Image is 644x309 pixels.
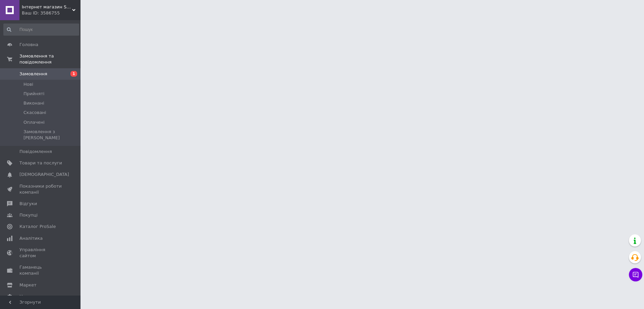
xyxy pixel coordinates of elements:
span: Налаштування [19,294,54,300]
div: Ваш ID: 3586755 [22,10,80,16]
span: Замовлення [19,71,47,77]
span: Показники роботи компанії [19,183,62,195]
input: Пошук [3,24,79,36]
span: Замовлення з [PERSON_NAME] [23,129,78,141]
span: Гаманець компанії [19,264,62,276]
span: Виконані [23,100,44,106]
span: Покупці [19,212,38,218]
span: Головна [19,42,38,48]
span: Каталог ProSale [19,224,56,230]
span: Оплачені [23,119,45,125]
span: Товари та послуги [19,160,62,166]
span: Нові [23,81,33,87]
span: Прийняті [23,91,44,97]
span: Відгуки [19,201,37,207]
span: 1 [70,71,77,77]
span: Інтернет магазин Sport Year [22,4,72,10]
span: Управління сайтом [19,247,62,259]
span: [DEMOGRAPHIC_DATA] [19,171,69,178]
span: Скасовані [23,110,46,116]
span: Маркет [19,282,37,288]
span: Повідомлення [19,149,52,155]
button: Чат з покупцем [629,268,642,281]
span: Аналітика [19,235,43,241]
span: Замовлення та повідомлення [19,53,80,65]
